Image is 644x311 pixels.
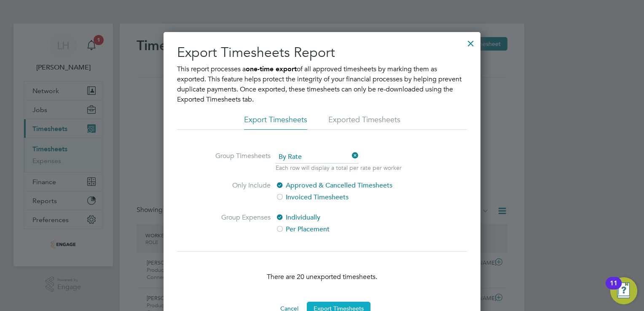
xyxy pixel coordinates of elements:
label: Individually [276,212,417,223]
p: There are 20 unexported timesheets. [177,272,467,282]
p: This report processes a of all approved timesheets by marking them as exported. This feature help... [177,64,467,105]
b: one-time export [246,65,297,73]
p: Each row will display a total per rate per worker [276,164,402,172]
label: Group Timesheets [207,151,271,170]
li: Exported Timesheets [328,115,400,130]
label: Per Placement [276,224,417,234]
div: 11 [610,283,617,294]
span: By Rate [276,151,359,164]
label: Group Expenses [207,212,271,234]
button: Open Resource Center, 11 new notifications [610,277,637,304]
li: Export Timesheets [244,115,307,130]
label: Invoiced Timesheets [276,192,417,202]
label: Only Include [207,180,271,202]
label: Approved & Cancelled Timesheets [276,180,417,190]
h2: Export Timesheets Report [177,44,467,62]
